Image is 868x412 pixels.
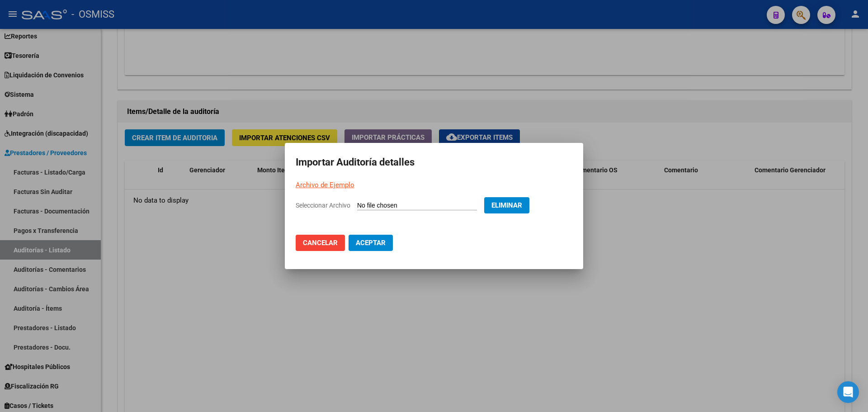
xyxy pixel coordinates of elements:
button: Aceptar [349,235,393,251]
button: Eliminar [484,197,529,213]
button: Cancelar [296,235,345,251]
span: Cancelar [303,239,338,247]
h2: Importar Auditoría detalles [296,154,572,171]
span: Aceptar [356,239,386,247]
div: Open Intercom Messenger [837,381,859,403]
a: Archivo de Ejemplo [296,181,354,189]
span: Seleccionar Archivo [296,202,350,209]
span: Eliminar [491,201,522,209]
